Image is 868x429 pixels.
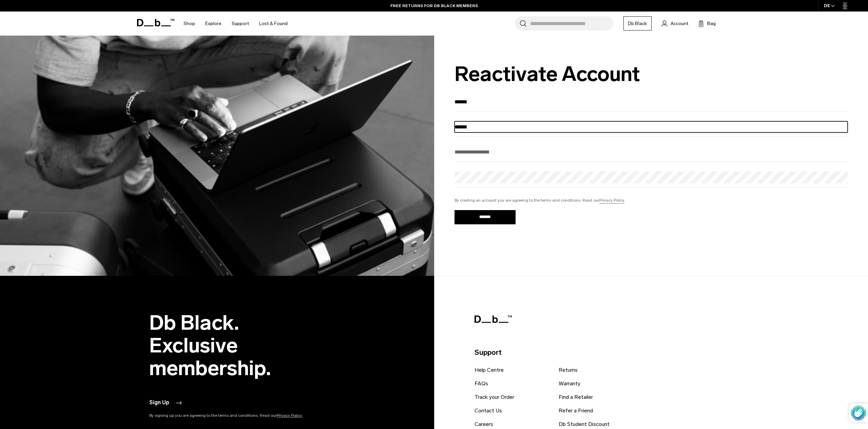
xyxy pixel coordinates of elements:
[707,20,716,27] span: Bag
[475,407,502,415] a: Contact Us
[671,20,688,27] span: Account
[559,420,610,428] a: Db Student Discount
[277,413,303,418] a: Privacy Policy.
[559,407,593,415] a: Refer a Friend
[559,380,580,388] a: Warranty
[623,16,652,30] a: Db Black
[455,197,848,203] div: By creating an account you are agreeing to the terms and conditions. Read our .
[178,12,293,36] nav: Main Navigation
[559,366,578,374] a: Returns
[232,12,249,36] a: Support
[149,399,183,407] button: Sign Up
[662,19,688,27] a: Account
[149,412,332,418] p: By signing up you are agreeing to the terms and conditions. Read our
[698,19,716,27] button: Bag
[390,3,478,9] a: FREE RETURNS FOR DB BLACK MEMBERS
[455,63,848,85] span: Reactivate Account
[851,404,866,422] img: Protected by hCaptcha
[205,12,221,36] a: Explore
[149,311,332,380] h2: Db Black. Exclusive membership.
[259,12,288,36] a: Lost & Found
[475,347,712,358] p: Support
[599,197,624,203] a: Privacy Policy
[475,393,514,401] a: Track your Order
[475,380,488,388] a: FAQs
[184,12,195,36] a: Shop
[559,393,593,401] a: Find a Retailer
[475,366,504,374] a: Help Centre
[475,420,493,428] a: Careers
